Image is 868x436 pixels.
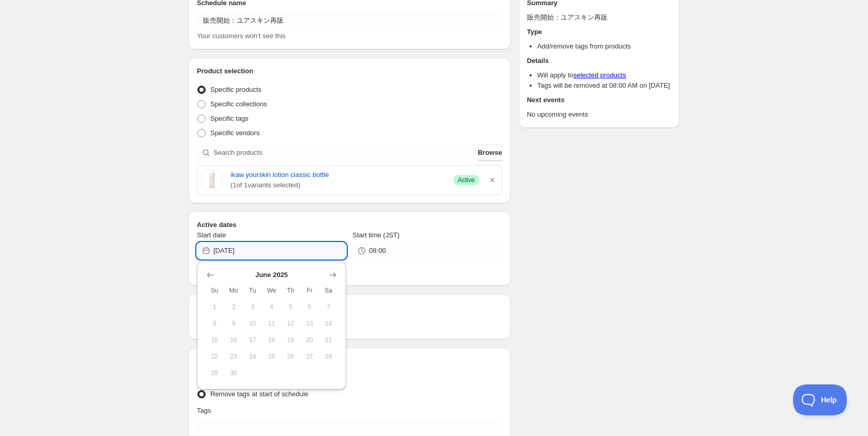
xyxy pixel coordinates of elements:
[323,286,334,295] span: Sa
[262,315,281,332] button: Wednesday June 11 2025
[527,56,671,66] h2: Details
[304,286,315,295] span: Fr
[300,332,319,348] button: Friday June 20 2025
[205,282,224,299] th: Sunday
[197,406,211,416] p: Tags
[210,390,308,398] span: Remove tags at start of schedule
[209,336,220,344] span: 15
[319,315,338,332] button: Saturday June 14 2025
[266,319,277,328] span: 11
[247,336,258,344] span: 17
[304,303,315,311] span: 6
[205,348,224,365] button: Sunday June 22 2025
[205,365,224,381] button: Sunday June 29 2025
[458,176,475,184] span: Active
[262,299,281,315] button: Wednesday June 4 2025
[281,282,300,299] th: Thursday
[224,365,243,381] button: Monday June 30 2025
[304,319,315,328] span: 13
[205,332,224,348] button: Sunday June 15 2025
[224,282,243,299] th: Monday
[209,319,220,328] span: 8
[210,115,249,122] span: Specific tags
[323,336,334,344] span: 21
[352,231,399,239] span: Start time (JST)
[323,352,334,361] span: 28
[537,41,671,52] li: Add/remove tags from products
[326,268,340,282] button: Show next month, July 2025
[228,336,239,344] span: 16
[300,348,319,365] button: Friday June 27 2025
[213,144,476,161] input: Search products
[319,282,338,299] th: Saturday
[224,315,243,332] button: Monday June 9 2025
[266,286,277,295] span: We
[285,319,296,328] span: 12
[197,220,502,230] h2: Active dates
[205,315,224,332] button: Sunday June 8 2025
[285,352,296,361] span: 26
[230,170,445,180] a: ikaw yourskin lotion classic bottle
[285,286,296,295] span: Th
[323,319,334,328] span: 14
[537,80,671,91] li: Tags will be removed at 08:00 AM on [DATE]
[243,315,262,332] button: Tuesday June 10 2025
[197,302,502,313] h2: Repeating
[319,299,338,315] button: Saturday June 7 2025
[281,348,300,365] button: Thursday June 26 2025
[266,336,277,344] span: 18
[319,332,338,348] button: Saturday June 21 2025
[266,352,277,361] span: 25
[537,70,671,80] li: Will apply to
[209,369,220,377] span: 29
[230,180,445,190] span: ( 1 of 1 variants selected)
[281,315,300,332] button: Thursday June 12 2025
[527,95,671,105] h2: Next events
[247,286,258,295] span: Tu
[228,303,239,311] span: 2
[262,348,281,365] button: Wednesday June 25 2025
[209,352,220,361] span: 22
[197,231,226,239] span: Start date
[197,32,286,40] span: Your customers won't see this
[228,286,239,295] span: Mo
[323,303,334,311] span: 7
[247,319,258,328] span: 10
[304,352,315,361] span: 27
[266,303,277,311] span: 4
[478,148,502,158] span: Browse
[210,86,261,93] span: Specific products
[203,268,218,282] button: Show previous month, May 2025
[247,303,258,311] span: 3
[304,336,315,344] span: 20
[228,319,239,328] span: 9
[285,303,296,311] span: 5
[319,348,338,365] button: Saturday June 28 2025
[224,348,243,365] button: Monday June 23 2025
[300,299,319,315] button: Friday June 6 2025
[243,299,262,315] button: Tuesday June 3 2025
[793,384,847,415] iframe: Toggle Customer Support
[197,66,502,76] h2: Product selection
[281,332,300,348] button: Thursday June 19 2025
[228,369,239,377] span: 30
[205,299,224,315] button: Sunday June 1 2025
[243,348,262,365] button: Tuesday June 24 2025
[210,100,267,108] span: Specific collections
[243,332,262,348] button: Tuesday June 17 2025
[243,282,262,299] th: Tuesday
[300,282,319,299] th: Friday
[209,286,220,295] span: Su
[224,299,243,315] button: Monday June 2 2025
[527,12,671,23] p: 販売開始：ユアスキン再販
[228,352,239,361] span: 23
[247,352,258,361] span: 24
[527,27,671,37] h2: Type
[574,71,626,79] a: selected products
[197,356,502,366] h2: Tags
[262,282,281,299] th: Wednesday
[209,303,220,311] span: 1
[262,332,281,348] button: Wednesday June 18 2025
[224,332,243,348] button: Monday June 16 2025
[478,144,502,161] button: Browse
